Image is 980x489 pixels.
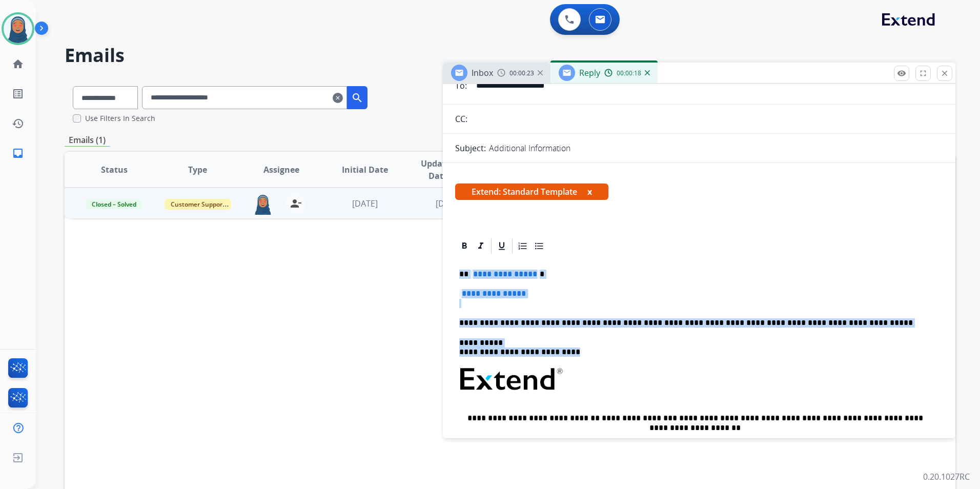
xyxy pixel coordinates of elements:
span: [DATE] [436,198,461,209]
span: Extend: Standard Template [455,184,608,200]
span: Customer Support [165,199,231,210]
h2: Emails [65,45,955,66]
p: Emails (1) [65,134,110,147]
span: 00:00:23 [509,69,534,77]
div: Ordered List [515,238,530,254]
mat-icon: fullscreen [918,69,928,78]
span: Type [188,164,207,176]
mat-icon: list_alt [12,88,24,100]
span: Closed – Solved [86,199,142,210]
mat-icon: close [940,69,949,78]
mat-icon: clear [333,92,343,104]
mat-icon: search [351,92,363,104]
mat-icon: person_remove [290,197,302,210]
p: Subject: [455,142,486,154]
div: Bold [457,238,472,254]
label: Use Filters In Search [85,113,155,124]
span: Updated Date [415,157,461,182]
span: Reply [579,67,600,78]
mat-icon: history [12,117,24,130]
img: agent-avatar [253,193,273,215]
mat-icon: remove_red_eye [897,69,906,78]
div: Bullet List [532,238,547,254]
div: Italic [473,238,488,254]
p: To: [455,79,467,92]
mat-icon: inbox [12,147,24,159]
span: Assignee [263,164,299,176]
span: Initial Date [342,164,388,176]
div: Underline [494,238,509,254]
span: 00:00:18 [617,69,641,77]
p: CC: [455,113,467,125]
span: Inbox [472,67,493,78]
p: 0.20.1027RC [923,471,970,483]
p: Additional Information [489,142,570,154]
button: x [587,186,592,198]
img: avatar [4,14,32,43]
span: [DATE] [352,198,378,209]
span: Status [101,164,128,176]
mat-icon: home [12,58,24,70]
